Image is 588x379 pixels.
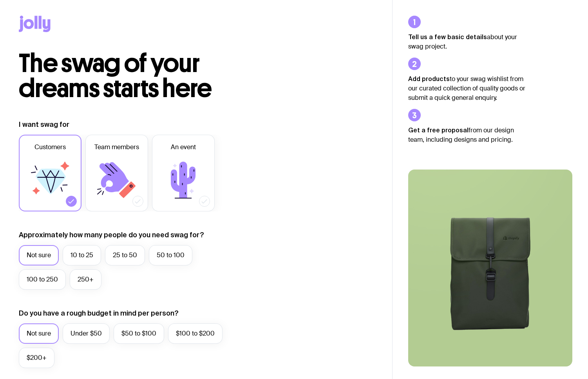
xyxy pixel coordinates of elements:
[105,245,145,265] label: 25 to 50
[19,269,66,290] label: 100 to 250
[19,309,179,318] label: Do you have a rough budget in mind per person?
[63,245,101,265] label: 10 to 25
[149,245,192,265] label: 50 to 100
[70,269,101,290] label: 250+
[19,348,54,368] label: $200+
[19,48,212,104] span: The swag of your dreams starts here
[408,125,526,144] p: from our design team, including designs and pricing.
[408,33,487,40] strong: Tell us a few basic details
[19,245,59,265] label: Not sure
[408,74,526,103] p: to your swag wishlist from our curated collection of quality goods or submit a quick general enqu...
[19,230,204,240] label: Approximately how many people do you need swag for?
[408,75,450,82] strong: Add products
[19,323,59,344] label: Not sure
[94,143,139,152] span: Team members
[408,126,469,134] strong: Get a free proposal
[34,143,66,152] span: Customers
[408,32,526,51] p: about your swag project.
[63,323,110,344] label: Under $50
[171,143,196,152] span: An event
[19,120,69,129] label: I want swag for
[168,323,223,344] label: $100 to $200
[114,323,164,344] label: $50 to $100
